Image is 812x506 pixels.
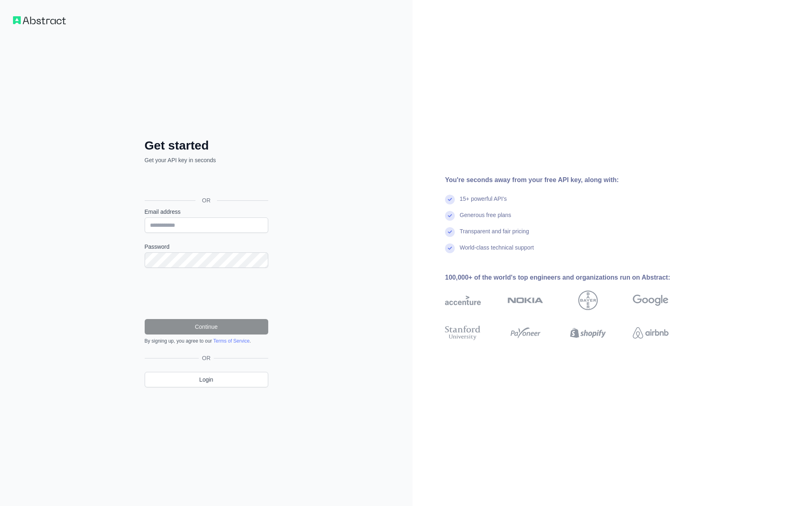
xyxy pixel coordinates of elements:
[460,195,507,211] div: 15+ powerful API's
[633,291,669,310] img: google
[145,173,267,191] div: Über Google anmelden. Wird in neuem Tab geöffnet.
[445,291,481,310] img: accenture
[460,211,511,227] div: Generous free plans
[213,338,250,344] a: Terms of Service
[445,243,455,253] img: check mark
[145,156,268,164] p: Get your API key in seconds
[199,354,214,362] span: OR
[460,227,529,243] div: Transparent and fair pricing
[13,16,66,24] img: Workflow
[445,227,455,237] img: check mark
[141,173,271,191] iframe: Schaltfläche „Über Google anmelden“
[145,338,268,344] div: By signing up, you agree to our .
[633,324,669,342] img: airbnb
[445,175,695,185] div: You're seconds away from your free API key, along with:
[145,208,268,216] label: Email address
[145,138,268,153] h2: Get started
[145,278,268,309] iframe: reCAPTCHA
[445,211,455,221] img: check mark
[445,324,481,342] img: stanford university
[445,195,455,204] img: check mark
[578,291,598,310] img: bayer
[145,243,268,251] label: Password
[570,324,606,342] img: shopify
[195,196,217,204] span: OR
[508,291,543,310] img: nokia
[145,372,268,387] a: Login
[145,319,268,334] button: Continue
[460,243,534,260] div: World-class technical support
[445,273,695,282] div: 100,000+ of the world's top engineers and organizations run on Abstract:
[508,324,543,342] img: payoneer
